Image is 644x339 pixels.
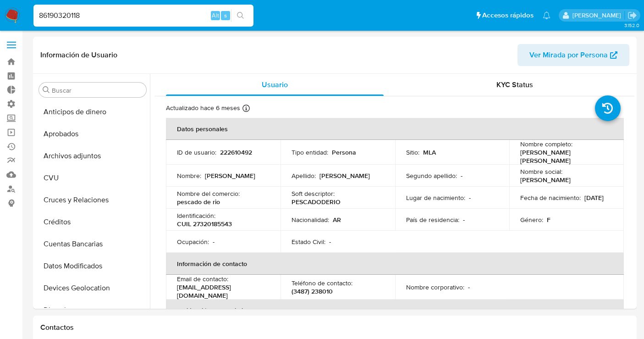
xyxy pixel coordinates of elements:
[572,11,624,20] p: sandra.chabay@mercadolibre.com
[166,300,624,322] th: Verificación y cumplimiento
[292,198,341,206] p: PESCADODERIO
[40,323,629,332] h1: Contactos
[292,189,335,198] p: Soft descriptor :
[262,79,288,90] span: Usuario
[406,148,419,156] p: Sitio :
[543,11,550,19] a: Notificaciones
[35,211,150,233] button: Créditos
[332,148,356,156] p: Persona
[35,299,150,321] button: Direcciones
[520,140,572,148] p: Nombre completo :
[220,148,252,156] p: 222610492
[177,198,220,206] p: pescado de rio
[468,283,470,291] p: -
[35,233,150,255] button: Cuentas Bancarias
[547,216,550,224] p: F
[292,279,352,287] p: Teléfono de contacto :
[333,216,341,224] p: AR
[292,287,333,295] p: (3487) 238010
[177,211,215,220] p: Identificación :
[35,145,150,167] button: Archivos adjuntos
[292,238,325,246] p: Estado Civil :
[482,11,534,20] span: Accesos rápidos
[496,79,533,90] span: KYC Status
[584,194,604,202] p: [DATE]
[52,86,143,94] input: Buscar
[224,11,227,20] span: s
[35,255,150,277] button: Datos Modificados
[520,216,543,224] p: Género :
[406,194,465,202] p: Lugar de nacimiento :
[177,189,240,198] p: Nombre del comercio :
[43,86,50,94] button: Buscar
[292,148,328,156] p: Tipo entidad :
[520,167,562,176] p: Nombre social :
[35,277,150,299] button: Devices Geolocation
[35,189,150,211] button: Cruces y Relaciones
[627,11,637,20] a: Salir
[213,238,215,246] p: -
[529,44,608,66] span: Ver Mirada por Persona
[166,253,624,275] th: Información de contacto
[166,118,624,140] th: Datos personales
[520,176,571,184] p: [PERSON_NAME]
[319,172,370,180] p: [PERSON_NAME]
[463,216,465,224] p: -
[177,148,216,156] p: ID de usuario :
[329,238,331,246] p: -
[166,104,240,112] p: Actualizado hace 6 meses
[177,220,232,228] p: CUIL 27320185543
[520,148,609,165] p: [PERSON_NAME] [PERSON_NAME]
[35,101,150,123] button: Anticipos de dinero
[177,275,228,283] p: Email de contacto :
[35,167,150,189] button: CVU
[292,172,316,180] p: Apellido :
[292,216,329,224] p: Nacionalidad :
[406,216,459,224] p: País de residencia :
[35,123,150,145] button: Aprobados
[177,283,266,300] p: [EMAIL_ADDRESS][DOMAIN_NAME]
[40,50,117,60] h1: Información de Usuario
[461,172,462,180] p: -
[423,148,436,156] p: MLA
[177,172,201,180] p: Nombre :
[469,194,471,202] p: -
[33,10,253,22] input: Buscar usuario o caso...
[517,44,629,66] button: Ver Mirada por Persona
[212,11,219,20] span: Alt
[177,238,209,246] p: Ocupación :
[406,172,457,180] p: Segundo apellido :
[205,172,255,180] p: [PERSON_NAME]
[406,283,464,291] p: Nombre corporativo :
[520,194,581,202] p: Fecha de nacimiento :
[231,9,250,22] button: search-icon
